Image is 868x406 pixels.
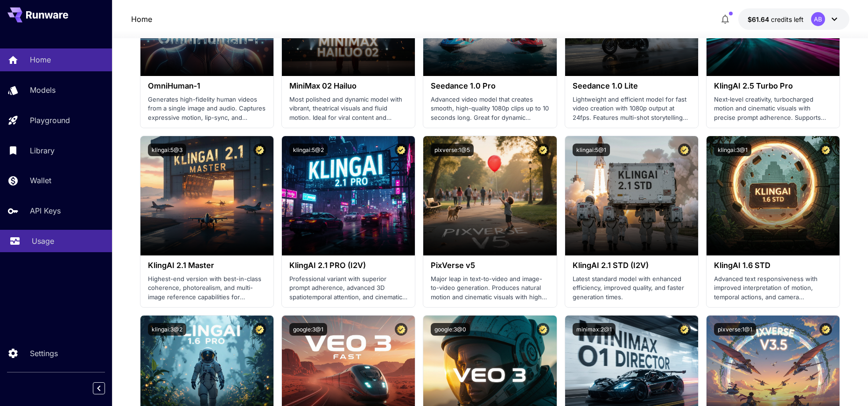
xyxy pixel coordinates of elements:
[678,323,691,336] button: Certified Model – Vetted for best performance and includes a commercial license.
[714,261,832,270] h3: KlingAI 1.6 STD
[30,348,58,359] p: Settings
[30,115,70,126] p: Playground
[148,82,266,90] h3: OmniHuman‑1
[431,144,474,156] button: pixverse:1@5
[573,261,691,270] h3: KlingAI 2.1 STD (I2V)
[148,275,266,302] p: Highest-end version with best-in-class coherence, photorealism, and multi-image reference capabil...
[573,275,691,302] p: Latest standard model with enhanced efficiency, improved quality, and faster generation times.
[148,261,266,270] h3: KlingAI 2.1 Master
[30,84,56,96] p: Models
[30,205,61,216] p: API Keys
[289,261,407,270] h3: KlingAI 2.1 PRO (I2V)
[573,82,691,90] h3: Seedance 1.0 Lite
[289,95,407,123] p: Most polished and dynamic model with vibrant, theatrical visuals and fluid motion. Ideal for vira...
[282,136,415,255] img: alt
[30,54,51,65] p: Home
[289,323,327,336] button: google:3@1
[771,15,804,23] span: credits left
[431,95,549,123] p: Advanced video model that creates smooth, high-quality 1080p clips up to 10 seconds long. Great f...
[431,82,549,90] h3: Seedance 1.0 Pro
[565,136,698,255] img: alt
[289,275,407,302] p: Professional variant with superior prompt adherence, advanced 3D spatiotemporal attention, and ci...
[32,235,54,247] p: Usage
[819,144,832,156] button: Certified Model – Vetted for best performance and includes a commercial license.
[573,144,610,156] button: klingai:5@1
[714,82,832,90] h3: KlingAI 2.5 Turbo Pro
[395,144,407,156] button: Certified Model – Vetted for best performance and includes a commercial license.
[148,95,266,123] p: Generates high-fidelity human videos from a single image and audio. Captures expressive motion, l...
[253,323,266,336] button: Certified Model – Vetted for best performance and includes a commercial license.
[537,144,549,156] button: Certified Model – Vetted for best performance and includes a commercial license.
[714,144,751,156] button: klingai:3@1
[573,323,616,336] button: minimax:2@1
[678,144,691,156] button: Certified Model – Vetted for best performance and includes a commercial license.
[431,275,549,302] p: Major leap in text-to-video and image-to-video generation. Produces natural motion and cinematic ...
[100,380,112,397] div: Collapse sidebar
[131,14,152,25] nav: breadcrumb
[714,275,832,302] p: Advanced text responsiveness with improved interpretation of motion, temporal actions, and camera...
[30,175,51,186] p: Wallet
[811,12,825,26] div: AB
[714,323,756,336] button: pixverse:1@1
[748,15,771,23] span: $61.64
[431,323,470,336] button: google:3@0
[423,136,556,255] img: alt
[748,14,804,24] div: $61.6369
[131,14,152,25] a: Home
[714,95,832,123] p: Next‑level creativity, turbocharged motion and cinematic visuals with precise prompt adherence. S...
[738,8,849,30] button: $61.6369AB
[431,261,549,270] h3: PixVerse v5
[289,82,407,90] h3: MiniMax 02 Hailuo
[148,323,186,336] button: klingai:3@2
[819,323,832,336] button: Certified Model – Vetted for best performance and includes a commercial license.
[707,136,840,255] img: alt
[253,144,266,156] button: Certified Model – Vetted for best performance and includes a commercial license.
[289,144,328,156] button: klingai:5@2
[573,95,691,123] p: Lightweight and efficient model for fast video creation with 1080p output at 24fps. Features mult...
[30,145,55,156] p: Library
[148,144,186,156] button: klingai:5@3
[93,382,105,394] button: Collapse sidebar
[140,136,273,255] img: alt
[537,323,549,336] button: Certified Model – Vetted for best performance and includes a commercial license.
[395,323,407,336] button: Certified Model – Vetted for best performance and includes a commercial license.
